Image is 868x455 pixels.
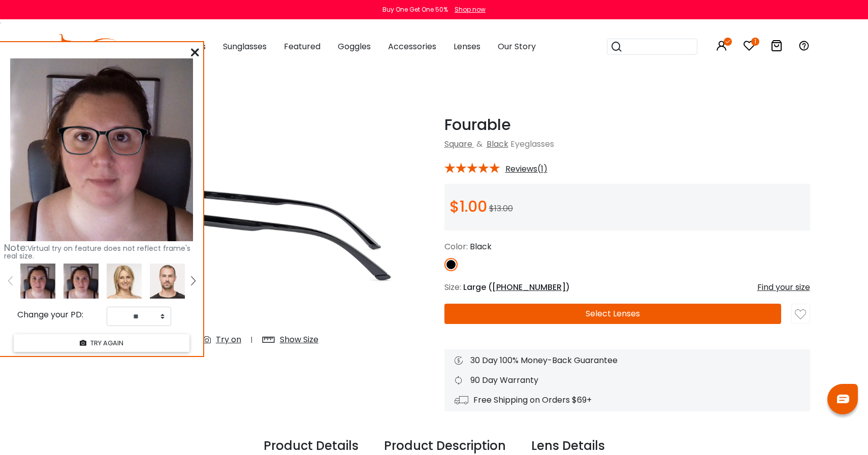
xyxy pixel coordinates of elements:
[498,41,536,52] span: Our Story
[454,41,480,52] span: Lenses
[751,38,759,46] i: 1
[191,276,195,285] img: right.png
[492,281,566,293] span: [PHONE_NUMBER]
[444,304,781,324] button: Select Lenses
[455,354,800,367] div: 30 Day 100% Money-Back Guarantee
[743,42,755,53] a: 1
[449,5,486,14] a: Shop now
[837,395,849,403] img: chat
[4,241,27,254] span: Note:
[444,281,461,293] span: Size:
[53,116,152,167] img: original.png
[284,41,320,52] span: Featured
[463,281,570,293] span: Large ( )
[489,203,513,214] span: $13.00
[280,334,318,346] div: Show Size
[382,5,448,14] div: Buy One Get One 50%
[455,374,800,386] div: 90 Day Warranty
[8,276,12,285] img: left.png
[338,41,371,52] span: Goggles
[474,138,485,150] span: &
[388,41,436,52] span: Accessories
[444,138,472,150] a: Square
[455,394,800,406] div: Free Shipping on Orders $69+
[470,241,492,252] span: Black
[449,196,487,217] span: $1.00
[455,5,486,14] div: Shop now
[757,281,810,294] div: Find your size
[223,41,267,52] span: Sunglasses
[487,138,508,150] a: Black
[20,264,55,299] img: 249451.png
[216,334,241,346] div: Try on
[150,264,185,299] img: tryonModel5.png
[4,243,190,261] span: Virtual try on feature does not reflect frame's real size.
[505,165,548,174] span: Reviews(1)
[10,58,193,241] img: 249451.png
[14,334,189,352] button: TRY AGAIN
[63,264,99,299] img: 249451.png
[107,264,142,299] img: tryonModel7.png
[444,241,468,252] span: Color:
[117,116,403,354] img: Fourable Black Plastic Eyeglasses , SpringHinges , UniversalBridgeFit Frames from ABBE Glasses
[58,34,142,59] img: abbeglasses.com
[444,116,810,134] h1: Fourable
[510,138,554,150] span: Eyeglasses
[795,309,806,320] img: like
